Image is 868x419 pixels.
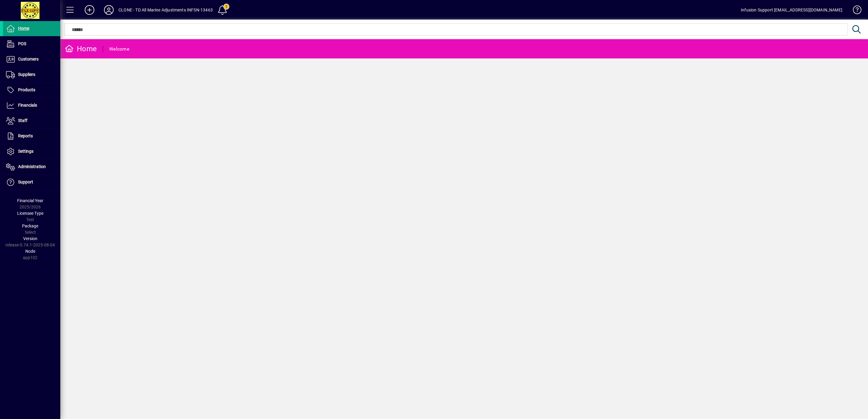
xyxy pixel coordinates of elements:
[18,41,26,46] span: POS
[3,175,60,190] a: Support
[3,52,60,67] a: Customers
[18,133,33,138] span: Reports
[18,149,33,154] span: Settings
[18,164,46,169] span: Administration
[18,180,33,184] span: Support
[18,57,39,61] span: Customers
[18,118,27,123] span: Staff
[3,129,60,144] a: Reports
[3,159,60,174] a: Administration
[99,5,118,15] button: Profile
[17,211,43,216] span: Licensee Type
[3,36,60,52] a: POS
[17,198,43,203] span: Financial Year
[109,44,129,54] div: Welcome
[18,87,35,92] span: Products
[848,1,860,21] a: Knowledge Base
[118,5,213,15] div: CLONE - TD All Marine Adjustments INFSN-13463
[22,224,38,228] span: Package
[25,249,35,254] span: Node
[23,236,37,241] span: Version
[18,26,29,31] span: Home
[3,113,60,128] a: Staff
[18,72,35,77] span: Suppliers
[741,5,842,15] div: Infusion Support [EMAIL_ADDRESS][DOMAIN_NAME]
[65,44,97,54] div: Home
[3,98,60,113] a: Financials
[3,67,60,82] a: Suppliers
[3,144,60,159] a: Settings
[3,83,60,98] a: Products
[80,5,99,15] button: Add
[18,103,37,108] span: Financials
